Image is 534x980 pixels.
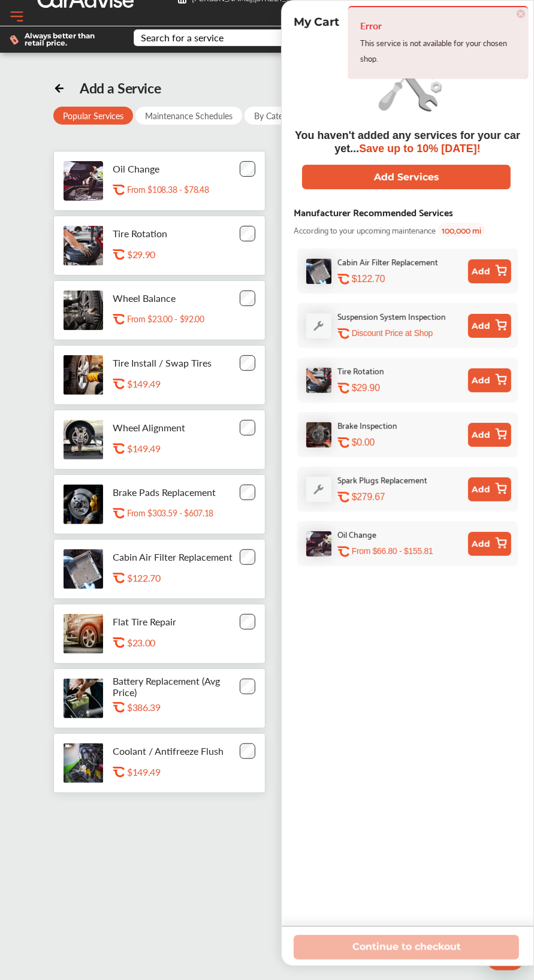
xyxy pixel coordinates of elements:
[135,107,242,125] div: Maintenance Schedules
[127,443,247,454] div: $149.49
[306,313,331,338] img: default_wrench_icon.d1a43860.svg
[294,15,339,29] p: My Cart
[359,143,481,155] span: Save up to 10% [DATE]!
[352,382,463,394] div: $29.90
[113,745,224,757] p: Coolant / Antifreeze Flush
[113,228,167,239] p: Tire Rotation
[25,32,114,47] span: Always better than retail price.
[352,546,433,557] p: From $66.80 - $155.81
[127,637,247,648] div: $23.00
[337,364,384,377] div: Tire Rotation
[113,675,236,698] p: Battery Replacement (Avg Price)
[352,491,463,503] div: $279.67
[127,313,204,325] p: From $23.00 - $92.00
[53,107,133,125] div: Popular Services
[127,184,209,195] p: From $108.38 - $78.48
[113,486,216,498] p: Brake Pads Replacement
[113,616,176,627] p: Flat Tire Repair
[438,223,485,237] span: 100,000 mi
[127,378,247,389] div: $149.49
[306,477,331,501] img: default_wrench_icon.d1a43860.svg
[64,743,103,783] img: engine-cooling-thumb.jpg
[64,614,103,654] img: flat-tire-repair-thumb.jpg
[64,161,103,201] img: oil-change-thumb.jpg
[64,420,103,459] img: wheel-alignment-thumb.jpg
[141,33,224,43] div: Search for a service
[113,422,185,433] p: Wheel Alignment
[302,165,511,189] button: Add Services
[352,328,433,339] p: Discount Price at Shop
[64,291,103,330] img: tire-wheel-balance-thumb.jpg
[306,259,331,284] img: cabin-air-filter-replacement-thumb.jpg
[468,314,511,338] button: Add
[127,249,247,260] div: $29.90
[306,531,331,556] img: oil-change-thumb.jpg
[360,35,516,66] div: This service is not available for your chosen shop.
[127,572,247,583] div: $122.70
[64,355,103,395] img: tire-install-swap-tires-thumb.jpg
[245,107,309,125] div: By Category
[64,226,103,265] img: tire-rotation-thumb.jpg
[80,80,161,96] div: Add a Service
[468,423,511,447] button: Add
[337,473,427,486] div: Spark Plugs Replacement
[360,16,516,35] h4: Error
[127,766,247,778] div: $149.49
[352,437,463,448] div: $0.00
[306,368,331,393] img: tire-rotation-thumb.jpg
[337,418,397,432] div: Brake Inspection
[337,309,446,323] div: Suspension System Inspection
[468,259,511,283] button: Add
[468,532,511,556] button: Add
[468,368,511,392] button: Add
[337,255,438,268] div: Cabin Air Filter Replacement
[468,477,511,501] button: Add
[517,10,525,18] span: ×
[113,357,212,368] p: Tire Install / Swap Tires
[8,8,26,26] button: Open Menu
[113,292,176,304] p: Wheel Balance
[64,549,103,589] img: cabin-air-filter-replacement-thumb.jpg
[10,35,19,45] img: dollor_label_vector.a70140d1.svg
[352,273,463,285] div: $122.70
[127,507,213,519] p: From $303.59 - $607.18
[294,223,436,237] span: According to your upcoming maintenance
[295,129,520,155] span: You haven't added any services for your car yet...
[127,701,247,713] div: $386.39
[294,204,453,220] div: Manufacturer Recommended Services
[64,679,103,718] img: battery-replacement-thumb.jpg
[64,485,103,524] img: brake-pads-replacement-thumb.jpg
[113,551,233,562] p: Cabin Air Filter Replacement
[113,163,159,174] p: Oil Change
[306,422,331,447] img: brake-inspection-thumb.jpg
[337,527,376,541] div: Oil Change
